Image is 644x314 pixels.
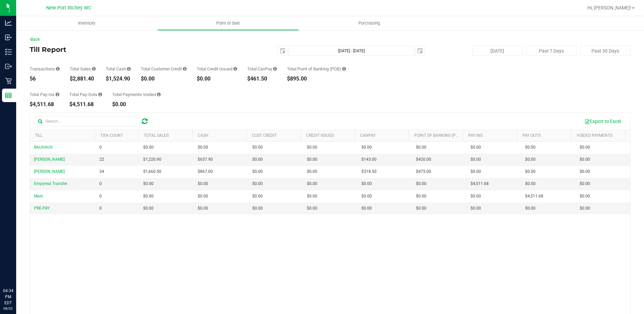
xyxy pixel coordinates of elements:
span: $0.00 [580,144,590,151]
i: Sum of all voided payment transaction amounts (excluding tips and transaction fees) within the da... [157,92,161,97]
span: $0.00 [307,144,317,151]
span: $143.00 [361,156,377,163]
span: $0.00 [198,181,208,187]
span: $0.00 [525,156,536,163]
span: $0.00 [252,205,263,212]
i: Sum of all successful, non-voided cash payment transaction amounts (excluding tips and transactio... [127,67,131,71]
span: $0.00 [471,205,481,212]
span: $0.00 [252,156,263,163]
span: $0.00 [471,193,481,199]
span: $0.00 [307,156,317,163]
span: Point of Sale [207,20,249,26]
span: $0.00 [471,156,481,163]
span: $0.00 [525,181,536,187]
input: Search... [35,116,136,126]
span: 0 [99,181,102,187]
span: $0.00 [525,144,536,151]
p: 08/22 [3,306,13,311]
span: $0.00 [252,193,263,199]
button: Past 7 Days [526,46,577,56]
span: $0.00 [580,193,590,199]
span: $0.00 [307,193,317,199]
inline-svg: Outbound [5,63,12,70]
span: $0.00 [580,205,590,212]
a: Cash [198,133,208,138]
span: $0.00 [525,205,536,212]
a: Credit Issued [306,133,334,138]
span: [PERSON_NAME] [34,157,65,162]
span: $0.00 [361,181,372,187]
span: $0.00 [252,144,263,151]
i: Count of all successful payment transactions, possibly including voids, refunds, and cash-back fr... [56,67,60,71]
span: $4,511.68 [471,181,489,187]
inline-svg: Inventory [5,49,12,55]
div: $1,524.90 [106,76,131,82]
div: $4,511.68 [30,102,59,107]
div: Total Customer Credit [141,67,187,71]
span: $0.00 [361,144,372,151]
span: $0.00 [416,205,426,212]
span: BAUHAUS [34,145,53,150]
a: Total Sales [144,133,169,138]
button: Past 30 Days [580,46,631,56]
i: Sum of all successful, non-voided payment transaction amounts using CanPay (as well as manual Can... [273,67,277,71]
span: $4,511.68 [525,193,543,199]
div: $0.00 [197,76,237,82]
span: 0 [99,205,102,212]
span: $0.00 [471,168,481,175]
i: Sum of all cash pay-outs removed from tills within the date range. [98,92,102,97]
span: $0.00 [198,205,208,212]
inline-svg: Inbound [5,34,12,41]
span: $0.00 [361,193,372,199]
button: [DATE] [472,46,523,56]
span: Hi, [PERSON_NAME]! [587,5,631,10]
h4: Till Report [30,46,230,53]
p: 04:34 PM EDT [3,288,13,306]
span: $475.00 [416,168,431,175]
span: $0.00 [307,205,317,212]
span: $318.50 [361,168,377,175]
inline-svg: Analytics [5,20,12,26]
span: [PERSON_NAME] [34,169,65,174]
div: Total Pay-Ins [30,92,59,97]
span: Empyreal Transfer [34,181,67,186]
i: Sum of all successful refund transaction amounts from purchase returns resulting in account credi... [233,67,237,71]
i: Sum of all cash pay-ins added to tills within the date range. [56,92,59,97]
div: Total Credit Issued [197,67,237,71]
span: $657.90 [198,156,213,163]
span: $0.00 [143,193,154,199]
span: New Port Richey WC [46,5,91,11]
span: Purchasing [349,20,389,26]
i: Sum of the successful, non-voided point-of-banking payment transaction amounts, both via payment ... [342,67,346,71]
span: $1,660.50 [143,168,161,175]
span: $0.00 [471,144,481,151]
a: Voided Payments [577,133,612,138]
i: Sum of all successful, non-voided payment transaction amounts using account credit as the payment... [183,67,187,71]
button: Export to Excel [580,116,625,127]
a: Point of Banking (POB) [414,133,462,138]
span: $0.00 [525,168,536,175]
span: Inventory [69,20,104,26]
a: CanPay [360,133,376,138]
span: $1,220.90 [143,156,161,163]
div: $4,511.68 [69,102,102,107]
span: $0.00 [198,193,208,199]
a: TXN Count [100,133,123,138]
div: Total Sales [70,67,96,71]
div: $0.00 [141,76,187,82]
div: Total Point of Banking (POB) [287,67,346,71]
span: $0.00 [416,193,426,199]
div: Total Pay-Outs [69,92,102,97]
span: $0.00 [361,205,372,212]
div: $461.50 [247,76,277,82]
span: $0.00 [580,181,590,187]
span: $0.00 [143,144,154,151]
inline-svg: Retail [5,77,12,84]
div: 56 [30,76,60,82]
span: $0.00 [252,168,263,175]
inline-svg: Reports [5,92,12,99]
span: $0.00 [580,156,590,163]
span: $0.00 [143,181,154,187]
a: Pay Ins [468,133,483,138]
a: Pay Outs [522,133,541,138]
